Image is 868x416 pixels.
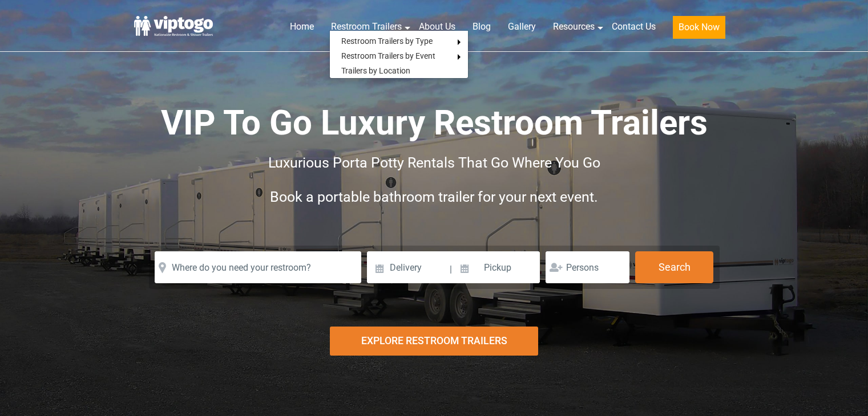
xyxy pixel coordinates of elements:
a: Trailers by Location [330,63,422,78]
span: | [450,251,452,288]
a: Blog [464,14,499,39]
span: VIP To Go Luxury Restroom Trailers [161,103,708,143]
button: Search [635,251,713,283]
a: Book Now [664,14,734,46]
input: Delivery [367,251,449,283]
a: Restroom Trailers by Type [330,34,444,48]
a: Restroom Trailers [322,14,410,39]
a: Resources [544,14,603,39]
span: Luxurious Porta Potty Rentals That Go Where You Go [268,154,600,171]
input: Where do you need your restroom? [155,251,361,283]
span: Book a portable bathroom trailer for your next event. [270,189,598,205]
input: Pickup [454,251,540,283]
input: Persons [546,251,629,283]
a: Contact Us [603,14,664,39]
button: Book Now [673,16,725,39]
a: About Us [410,14,464,39]
a: Gallery [499,14,544,39]
a: Restroom Trailers by Event [330,48,447,63]
div: Explore Restroom Trailers [330,327,538,356]
a: Home [281,14,322,39]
